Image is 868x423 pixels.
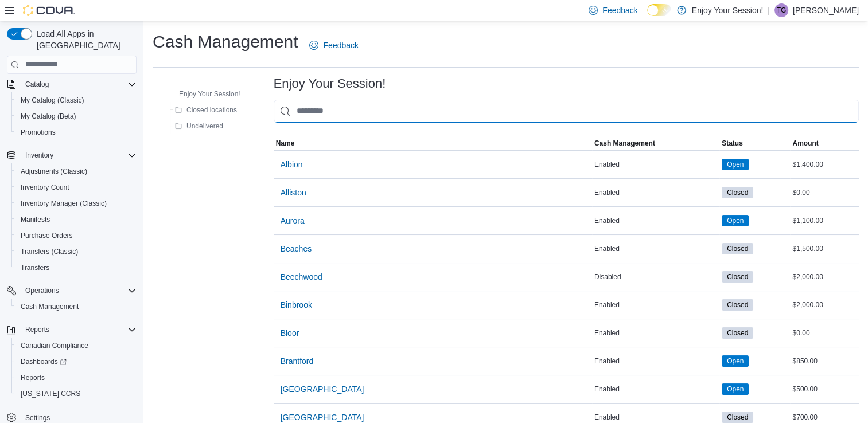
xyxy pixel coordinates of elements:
[2,147,141,163] button: Inventory
[274,100,859,123] input: This is a search bar. As you type, the results lower in the page will automatically filter.
[16,126,137,139] span: Promotions
[722,159,749,170] span: Open
[25,325,49,334] span: Reports
[790,186,859,199] div: $0.00
[16,93,89,107] a: My Catalog (Classic)
[276,378,369,401] button: [GEOGRAPHIC_DATA]
[11,386,141,402] button: [US_STATE] CCRS
[727,384,744,394] span: Open
[21,323,137,336] span: Reports
[16,164,137,178] span: Adjustments (Classic)
[21,284,64,297] button: Operations
[790,298,859,312] div: $2,000.00
[281,412,364,423] span: [GEOGRAPHIC_DATA]
[790,242,859,256] div: $1,500.00
[16,197,137,210] span: Inventory Manager (Classic)
[16,339,93,352] a: Canadian Compliance
[281,327,299,339] span: Bloor
[16,355,137,369] span: Dashboards
[592,186,719,199] div: Enabled
[592,354,719,368] div: Enabled
[170,103,242,117] button: Closed locations
[722,215,749,226] span: Open
[777,3,787,17] span: TG
[25,286,59,295] span: Operations
[727,272,748,282] span: Closed
[163,87,245,101] button: Enjoy Your Session!
[323,40,358,51] span: Feedback
[16,181,74,194] a: Inventory Count
[727,216,744,226] span: Open
[16,371,137,385] span: Reports
[276,139,295,148] span: Name
[790,382,859,396] div: $500.00
[21,357,67,366] span: Dashboards
[281,215,305,226] span: Aurora
[774,3,788,17] div: Tyler Gamble
[21,77,137,91] span: Catalog
[727,356,744,366] span: Open
[21,341,88,350] span: Canadian Compliance
[11,338,141,354] button: Canadian Compliance
[16,213,137,226] span: Manifests
[276,350,318,373] button: Brantford
[11,228,141,244] button: Purchase Orders
[281,299,312,311] span: Binbrook
[11,92,141,108] button: My Catalog (Classic)
[11,354,141,370] a: Dashboards
[790,354,859,368] div: $850.00
[592,242,719,256] div: Enabled
[727,159,744,170] span: Open
[16,164,92,178] a: Adjustments (Classic)
[21,231,73,240] span: Purchase Orders
[722,271,753,283] span: Closed
[274,136,592,150] button: Name
[2,322,141,338] button: Reports
[11,260,141,276] button: Transfers
[592,382,719,396] div: Enabled
[722,412,753,423] span: Closed
[16,300,137,314] span: Cash Management
[594,139,655,148] span: Cash Management
[179,89,240,99] span: Enjoy Your Session!
[719,136,790,150] button: Status
[722,243,753,254] span: Closed
[153,30,298,53] h1: Cash Management
[11,195,141,211] button: Inventory Manager (Classic)
[25,80,49,89] span: Catalog
[722,187,753,198] span: Closed
[692,3,764,17] p: Enjoy Your Session!
[170,119,228,133] button: Undelivered
[21,167,87,176] span: Adjustments (Classic)
[21,148,137,162] span: Inventory
[16,109,81,123] a: My Catalog (Beta)
[305,34,363,57] a: Feedback
[11,299,141,315] button: Cash Management
[16,300,83,314] a: Cash Management
[16,245,83,258] a: Transfers (Classic)
[16,371,49,385] a: Reports
[186,105,237,115] span: Closed locations
[790,270,859,284] div: $2,000.00
[790,214,859,228] div: $1,100.00
[727,328,748,338] span: Closed
[2,76,141,92] button: Catalog
[647,16,648,17] span: Dark Mode
[281,271,322,283] span: Beechwood
[21,373,45,382] span: Reports
[793,3,859,17] p: [PERSON_NAME]
[16,245,137,258] span: Transfers (Classic)
[276,265,327,288] button: Beechwood
[276,153,308,176] button: Albion
[16,126,60,139] a: Promotions
[16,181,137,194] span: Inventory Count
[25,413,50,422] span: Settings
[592,158,719,171] div: Enabled
[21,323,54,336] button: Reports
[281,159,303,170] span: Albion
[2,283,141,299] button: Operations
[21,284,137,297] span: Operations
[25,151,53,160] span: Inventory
[602,5,637,16] span: Feedback
[186,122,223,131] span: Undelivered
